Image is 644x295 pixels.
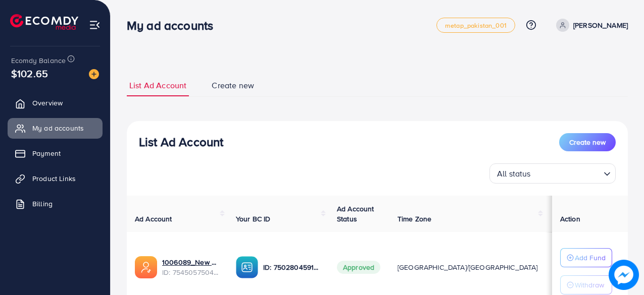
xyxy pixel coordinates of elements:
img: ic-ba-acc.ded83a64.svg [236,256,258,278]
h3: List Ad Account [139,135,223,149]
input: Search for option [534,164,600,181]
span: Billing [32,199,53,209]
a: metap_pakistan_001 [436,18,515,33]
span: Product Links [32,173,76,184]
span: My ad accounts [32,123,84,133]
span: Ad Account Status [337,204,374,224]
a: 1006089_New Account For Fineur_1756720766830 [162,257,220,267]
p: [PERSON_NAME] [573,19,628,31]
img: menu [89,19,101,31]
a: Billing [8,194,103,214]
div: Search for option [489,163,616,184]
img: logo [10,14,78,30]
a: My ad accounts [8,118,103,138]
button: Add Fund [560,248,612,267]
span: [GEOGRAPHIC_DATA]/[GEOGRAPHIC_DATA] [398,262,538,272]
span: $102.65 [11,66,48,81]
button: Withdraw [560,275,612,294]
span: List Ad Account [129,80,186,91]
span: Overview [32,98,63,108]
img: ic-ads-acc.e4c84228.svg [135,256,157,278]
button: Create new [559,133,616,151]
a: [PERSON_NAME] [552,19,628,32]
span: Create new [569,137,606,147]
img: image [89,69,99,79]
span: Create new [212,80,254,91]
span: All status [495,166,533,181]
a: Overview [8,93,103,113]
span: Time Zone [398,214,431,224]
span: ID: 7545057504255000584 [162,267,220,277]
div: <span class='underline'>1006089_New Account For Fineur_1756720766830</span></br>7545057504255000584 [162,257,220,278]
span: Action [560,214,580,224]
span: Ecomdy Balance [11,55,66,66]
span: Payment [32,148,61,158]
a: Product Links [8,168,103,189]
span: Approved [337,261,380,274]
h3: My ad accounts [127,18,221,33]
span: Ad Account [135,214,172,224]
p: Add Fund [575,252,606,264]
p: Withdraw [575,279,604,291]
a: Payment [8,143,103,163]
img: image [609,260,639,290]
p: ID: 7502804591654797320 [263,261,321,273]
span: Your BC ID [236,214,271,224]
span: metap_pakistan_001 [445,22,507,29]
